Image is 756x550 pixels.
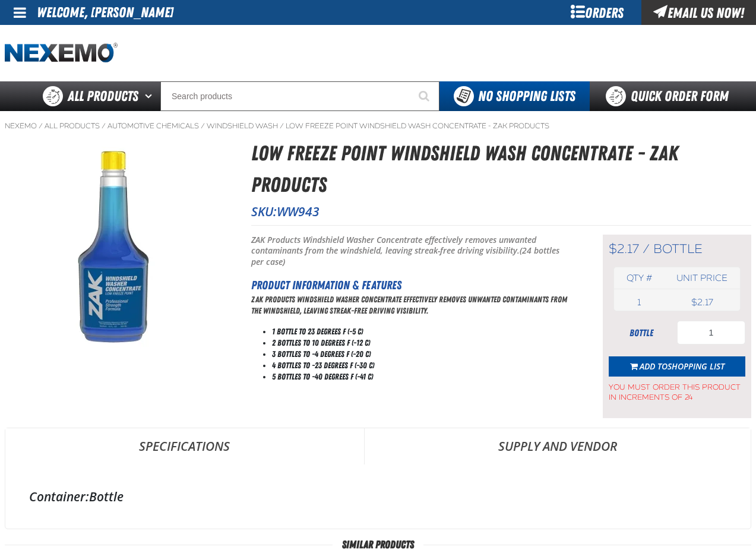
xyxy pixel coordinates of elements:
[665,294,740,311] td: $2.17
[29,488,89,505] label: Container:
[637,297,641,308] span: 1
[5,43,118,64] img: Nexemo logo
[609,356,745,377] button: Add toShopping List
[677,321,745,344] input: Product Quantity
[5,43,118,64] a: Home
[68,86,138,107] span: All Products
[272,326,573,337] li: 1 bottle to 23 degrees F (-5 C)
[207,121,278,131] a: Windshield Wash
[107,121,199,131] a: Automotive Chemicals
[410,81,439,111] button: Start Searching
[277,203,320,220] span: WW943
[439,81,590,111] button: You do not have available Shopping Lists. Open to Create a New List
[201,121,205,131] span: /
[45,121,100,131] a: All Products
[251,276,573,294] h2: Product Information & Features
[141,81,160,111] button: Open All Products pages
[102,121,106,131] span: /
[272,349,573,360] li: 3 bottles to -4 degrees F (-20 C)
[5,121,37,131] a: Nexemo
[5,428,364,464] a: Specifications
[478,88,575,105] span: No Shopping Lists
[251,138,751,200] h1: Low Freeze Point Windshield Wash Concentrate - ZAK Products
[653,241,703,257] span: bottle
[640,361,725,372] span: Add to
[609,327,674,340] div: bottle
[665,267,740,289] th: Unit price
[251,294,573,317] p: ZAK Products Windshield Washer Concentrate effectively removes unwanted contaminants from the win...
[5,121,751,131] nav: Breadcrumbs
[280,121,284,131] span: /
[251,203,751,220] p: SKU:
[609,377,745,403] span: You must order this product in increments of 24
[272,360,573,371] li: 4 bottles to -23 degrees F (-30 C)
[272,337,573,349] li: 2 bottles to 10 degrees F (-12 C)
[365,428,751,464] a: Supply and Vendor
[590,81,751,111] a: Quick Order Form
[286,121,549,131] a: Low Freeze Point Windshield Wash Concentrate - ZAK Products
[160,81,439,111] input: Search
[643,241,650,257] span: /
[609,241,639,257] span: $2.17
[39,121,43,131] span: /
[29,488,727,505] div: Bottle
[272,371,573,383] li: 5 bottles to -40 degrees F (-41 C)
[614,267,665,289] th: Qty #
[5,138,230,361] img: Low Freeze Point Windshield Wash Concentrate - ZAK Products
[668,361,725,372] span: Shopping List
[251,235,573,268] p: ZAK Products Windshield Washer Concentrate effectively removes unwanted contaminants from the win...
